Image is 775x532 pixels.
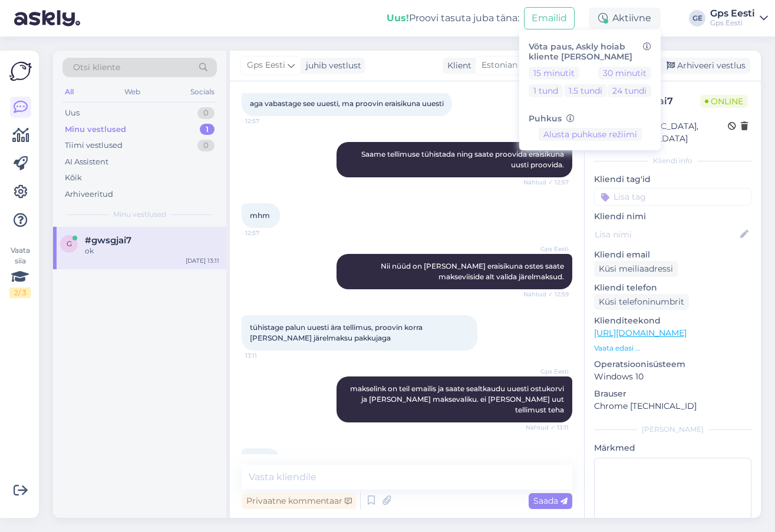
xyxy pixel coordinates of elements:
[65,124,126,136] div: Minu vestlused
[594,282,751,294] p: Kliendi telefon
[250,211,270,220] span: mhm
[245,351,289,360] span: 13:11
[564,84,607,97] button: 1.5 tundi
[598,120,728,145] div: [GEOGRAPHIC_DATA], [GEOGRAPHIC_DATA]
[65,189,113,200] div: Arhiveeritud
[188,84,217,100] div: Socials
[594,315,751,327] p: Klienditeekond
[539,128,642,141] button: Alusta puhkuse režiimi
[245,117,289,125] span: 12:57
[525,423,569,432] span: Nähtud ✓ 13:11
[525,367,569,376] span: Gps Eesti
[9,60,32,82] img: Askly Logo
[594,328,687,338] a: [URL][DOMAIN_NAME]
[594,400,751,412] p: Chrome [TECHNICAL_ID]
[113,209,166,220] span: Minu vestlused
[245,229,289,237] span: 12:57
[529,84,563,97] button: 1 tund
[197,107,215,119] div: 0
[595,228,738,241] input: Lisa nimi
[387,11,519,25] div: Proovi tasuta juba täna:
[247,59,285,72] span: Gps Eesti
[9,288,31,298] div: 2 / 3
[65,107,80,119] div: Uus
[523,290,569,299] span: Nähtud ✓ 12:59
[200,124,215,136] div: 1
[594,188,751,206] input: Lisa tag
[710,9,755,18] div: Gps Eesti
[533,495,568,506] span: Saada
[387,12,409,24] b: Uus!
[529,67,579,80] button: 15 minutit
[622,94,700,108] div: # gwsgjai7
[608,84,651,97] button: 24 tundi
[710,9,768,28] a: Gps EestiGps Eesti
[594,388,751,400] p: Brauser
[62,84,76,100] div: All
[65,156,108,168] div: AI Assistent
[594,343,751,353] p: Vaata edasi ...
[529,114,651,124] h6: Puhkus
[242,493,357,509] div: Privaatne kommentaar
[350,384,566,414] span: makselink on teil emailis ja saate sealtkaudu uuesti ostukorvi ja [PERSON_NAME] maksevaliku. ei [...
[529,42,651,62] h6: Võta paus, Askly hoiab kliente [PERSON_NAME]
[524,7,575,29] button: Emailid
[598,67,651,80] button: 30 minutit
[594,173,751,186] p: Kliendi tag'id
[301,60,361,72] div: juhib vestlust
[700,95,748,108] span: Online
[594,442,751,454] p: Märkmed
[361,150,566,169] span: Saame tellimuse tühistada ning saate proovida eraisikuna uusti proovida.
[73,61,120,74] span: Otsi kliente
[594,249,751,261] p: Kliendi email
[482,59,517,72] span: Estonian
[85,235,131,246] span: #gwsgjai7
[381,262,566,281] span: Nii nüüd on [PERSON_NAME] eraisikuna ostes saate makseviiside alt valida järelmaksud.
[197,140,215,151] div: 0
[250,99,444,108] span: aga vabastage see uuesti, ma proovin eraisikuna uuesti
[523,178,569,187] span: Nähtud ✓ 12:57
[9,245,31,298] div: Vaata siia
[85,246,219,256] div: ok
[710,18,755,28] div: Gps Eesti
[65,172,82,184] div: Kõik
[594,294,689,310] div: Küsi telefoninumbrit
[689,10,705,27] div: GE
[250,323,424,342] span: tühistage palun uuesti ära tellimus, proovin korra [PERSON_NAME] järelmaksu pakkujaga
[594,358,751,371] p: Operatsioonisüsteem
[594,371,751,383] p: Windows 10
[122,84,143,100] div: Web
[67,239,72,248] span: g
[659,58,750,74] div: Arhiveeri vestlus
[594,156,751,166] div: Kliendi info
[443,60,471,72] div: Klient
[186,256,219,265] div: [DATE] 13:11
[594,424,751,435] div: [PERSON_NAME]
[589,8,661,29] div: Aktiivne
[525,244,569,253] span: Gps Eesti
[65,140,123,151] div: Tiimi vestlused
[594,210,751,223] p: Kliendi nimi
[594,261,678,277] div: Küsi meiliaadressi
